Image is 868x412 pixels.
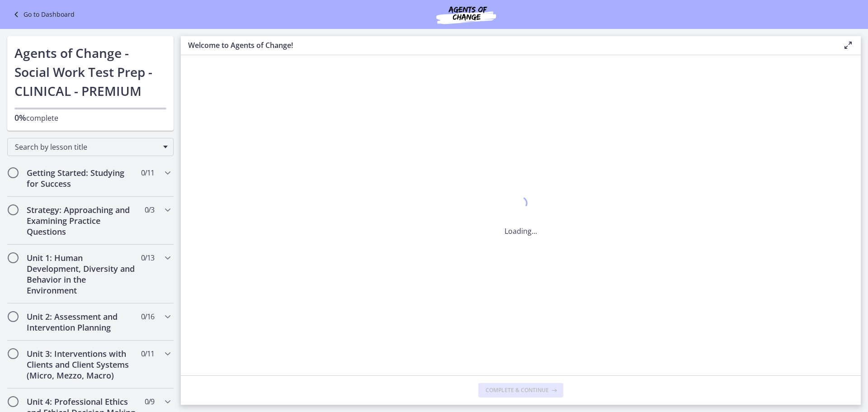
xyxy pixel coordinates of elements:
span: 0 / 16 [141,311,154,322]
p: Loading... [505,226,537,237]
span: 0% [14,112,26,123]
h2: Strategy: Approaching and Examining Practice Questions [27,204,137,237]
span: 0 / 13 [141,252,154,263]
span: Complete & continue [486,387,549,394]
h2: Unit 3: Interventions with Clients and Client Systems (Micro, Mezzo, Macro) [27,348,137,381]
span: Search by lesson title [15,142,159,152]
div: 1 [505,194,537,215]
span: 0 / 11 [141,167,154,178]
span: 0 / 11 [141,348,154,359]
h2: Getting Started: Studying for Success [27,167,137,189]
span: 0 / 9 [145,396,154,407]
span: 0 / 3 [145,204,154,215]
img: Agents of Change [412,4,520,25]
div: Search by lesson title [7,138,174,156]
p: complete [14,112,166,123]
h2: Unit 2: Assessment and Intervention Planning [27,311,137,333]
h1: Agents of Change - Social Work Test Prep - CLINICAL - PREMIUM [14,43,166,100]
a: Go to Dashboard [11,9,75,20]
h2: Unit 1: Human Development, Diversity and Behavior in the Environment [27,252,137,296]
button: Complete & continue [478,383,563,398]
h3: Welcome to Agents of Change! [188,40,828,51]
